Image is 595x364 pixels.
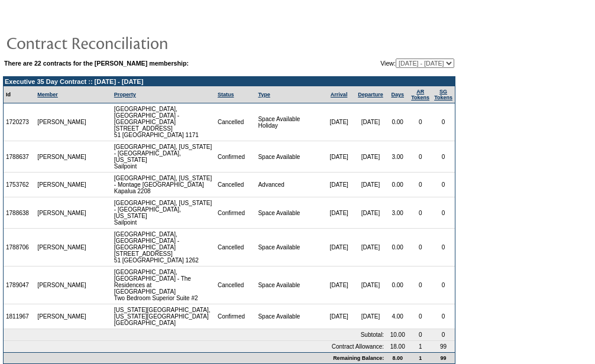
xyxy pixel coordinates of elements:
[355,103,386,141] td: [DATE]
[409,141,432,173] td: 0
[432,341,455,352] td: 99
[215,304,256,329] td: Confirmed
[215,173,256,197] td: Cancelled
[386,229,409,266] td: 0.00
[256,229,323,266] td: Space Available
[112,173,215,197] td: [GEOGRAPHIC_DATA], [US_STATE] - Montage [GEOGRAPHIC_DATA] Kapalua 2208
[112,304,215,329] td: [US_STATE][GEOGRAPHIC_DATA], [US_STATE][GEOGRAPHIC_DATA] [GEOGRAPHIC_DATA]
[432,329,455,341] td: 0
[35,197,89,229] td: [PERSON_NAME]
[432,229,455,266] td: 0
[432,103,455,141] td: 0
[35,103,89,141] td: [PERSON_NAME]
[409,352,432,363] td: 1
[35,173,89,197] td: [PERSON_NAME]
[4,173,35,197] td: 1753762
[409,329,432,341] td: 0
[386,341,409,352] td: 18.00
[35,304,89,329] td: [PERSON_NAME]
[355,141,386,173] td: [DATE]
[411,89,429,100] a: ARTokens
[6,31,242,54] img: pgTtlContractReconciliation.gif
[112,266,215,304] td: [GEOGRAPHIC_DATA], [GEOGRAPHIC_DATA] - The Residences at [GEOGRAPHIC_DATA] Two Bedroom Superior S...
[258,92,270,97] a: Type
[323,266,354,304] td: [DATE]
[4,266,35,304] td: 1789047
[35,229,89,266] td: [PERSON_NAME]
[4,86,35,103] td: Id
[37,92,58,97] a: Member
[35,141,89,173] td: [PERSON_NAME]
[4,341,386,352] td: Contract Allowance:
[386,141,409,173] td: 3.00
[215,197,256,229] td: Confirmed
[4,329,386,341] td: Subtotal:
[256,103,323,141] td: Space Available Holiday
[409,103,432,141] td: 0
[386,352,409,363] td: 8.00
[323,304,354,329] td: [DATE]
[432,197,455,229] td: 0
[323,197,354,229] td: [DATE]
[112,197,215,229] td: [GEOGRAPHIC_DATA], [US_STATE] - [GEOGRAPHIC_DATA], [US_STATE] Sailpoint
[256,266,323,304] td: Space Available
[331,92,348,97] a: Arrival
[326,58,454,68] td: View:
[409,266,432,304] td: 0
[409,197,432,229] td: 0
[355,266,386,304] td: [DATE]
[323,229,354,266] td: [DATE]
[355,304,386,329] td: [DATE]
[409,304,432,329] td: 0
[218,92,234,97] a: Status
[256,173,323,197] td: Advanced
[215,266,256,304] td: Cancelled
[432,266,455,304] td: 0
[256,197,323,229] td: Space Available
[355,173,386,197] td: [DATE]
[215,141,256,173] td: Confirmed
[432,173,455,197] td: 0
[4,141,35,173] td: 1788637
[409,341,432,352] td: 1
[4,77,455,86] td: Executive 35 Day Contract :: [DATE] - [DATE]
[432,352,455,363] td: 99
[114,92,136,97] a: Property
[409,173,432,197] td: 0
[112,103,215,141] td: [GEOGRAPHIC_DATA], [GEOGRAPHIC_DATA] - [GEOGRAPHIC_DATA][STREET_ADDRESS] 51 [GEOGRAPHIC_DATA] 1171
[4,229,35,266] td: 1788706
[386,304,409,329] td: 4.00
[215,229,256,266] td: Cancelled
[4,304,35,329] td: 1811967
[4,352,386,363] td: Remaining Balance:
[432,304,455,329] td: 0
[256,304,323,329] td: Space Available
[386,173,409,197] td: 0.00
[256,141,323,173] td: Space Available
[386,103,409,141] td: 0.00
[358,92,383,97] a: Departure
[323,173,354,197] td: [DATE]
[112,229,215,266] td: [GEOGRAPHIC_DATA], [GEOGRAPHIC_DATA] - [GEOGRAPHIC_DATA][STREET_ADDRESS] 51 [GEOGRAPHIC_DATA] 1262
[4,60,189,67] b: There are 22 contracts for the [PERSON_NAME] membership:
[434,89,452,100] a: SGTokens
[355,197,386,229] td: [DATE]
[323,103,354,141] td: [DATE]
[215,103,256,141] td: Cancelled
[112,141,215,173] td: [GEOGRAPHIC_DATA], [US_STATE] - [GEOGRAPHIC_DATA], [US_STATE] Sailpoint
[4,197,35,229] td: 1788638
[386,197,409,229] td: 3.00
[391,92,404,97] a: Days
[432,141,455,173] td: 0
[355,229,386,266] td: [DATE]
[323,141,354,173] td: [DATE]
[35,266,89,304] td: [PERSON_NAME]
[386,266,409,304] td: 0.00
[386,329,409,341] td: 10.00
[4,103,35,141] td: 1720273
[409,229,432,266] td: 0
